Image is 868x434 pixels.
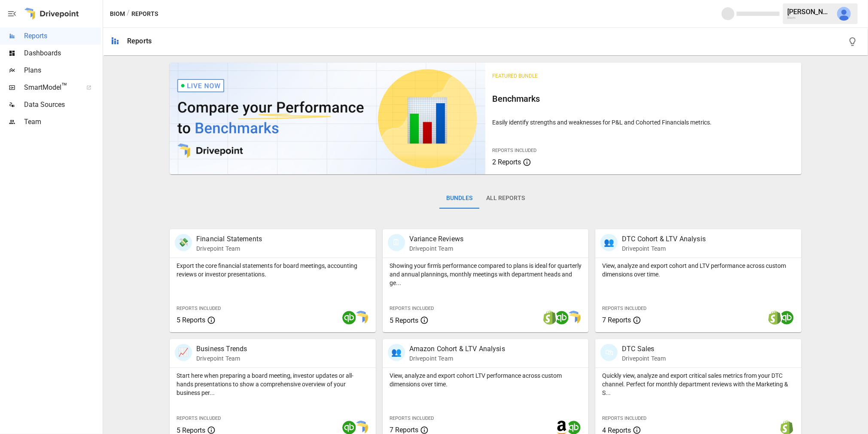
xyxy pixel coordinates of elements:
[567,311,581,325] img: smart model
[24,117,101,127] span: Team
[177,316,205,324] span: 5 Reports
[602,306,646,311] span: Reports Included
[780,311,794,325] img: quickbooks
[622,354,666,363] p: Drivepoint Team
[409,344,505,354] p: Amazon Cohort & LTV Analysis
[409,354,505,363] p: Drivepoint Team
[409,244,463,253] p: Drivepoint Team
[177,371,369,397] p: Start here when preparing a board meeting, investor updates or all-hands presentations to show a ...
[342,311,356,325] img: quickbooks
[602,371,795,397] p: Quickly view, analyze and export critical sales metrics from your DTC channel. Perfect for monthl...
[196,244,262,253] p: Drivepoint Team
[24,65,101,76] span: Plans
[543,311,557,325] img: shopify
[196,234,262,244] p: Financial Statements
[127,37,152,45] div: Reports
[439,188,479,209] button: Bundles
[388,344,405,361] div: 👥
[196,344,247,354] p: Business Trends
[175,234,192,251] div: 💸
[177,261,369,279] p: Export the core financial statements for board meetings, accounting reviews or investor presentat...
[390,416,434,421] span: Reports Included
[768,311,782,325] img: shopify
[175,344,192,361] div: 📈
[127,9,130,19] div: /
[390,316,418,325] span: 5 Reports
[600,344,618,361] div: 🛍
[61,81,67,92] span: ™
[170,63,485,174] img: video thumbnail
[787,8,832,16] div: [PERSON_NAME]
[492,73,538,79] span: Featured Bundle
[492,148,536,153] span: Reports Included
[388,234,405,251] div: 🗓
[622,344,666,354] p: DTC Sales
[390,426,418,434] span: 7 Reports
[409,234,463,244] p: Variance Reviews
[602,316,631,324] span: 7 Reports
[787,16,832,20] div: Biom
[177,416,221,421] span: Reports Included
[602,416,646,421] span: Reports Included
[622,244,706,253] p: Drivepoint Team
[177,306,221,311] span: Reports Included
[24,31,101,41] span: Reports
[24,100,101,110] span: Data Sources
[110,9,125,19] button: Biom
[479,188,532,209] button: All Reports
[492,158,521,166] span: 2 Reports
[354,311,368,325] img: smart model
[196,354,247,363] p: Drivepoint Team
[600,234,618,251] div: 👥
[24,82,77,93] span: SmartModel
[837,7,851,21] img: Will Gahagan
[24,48,101,58] span: Dashboards
[602,261,795,279] p: View, analyze and export cohort and LTV performance across custom dimensions over time.
[390,306,434,311] span: Reports Included
[622,234,706,244] p: DTC Cohort & LTV Analysis
[492,92,794,106] h6: Benchmarks
[832,2,856,26] button: Will Gahagan
[492,118,794,127] p: Easily identify strengths and weaknesses for P&L and Cohorted Financials metrics.
[555,311,569,325] img: quickbooks
[390,261,582,287] p: Showing your firm's performance compared to plans is ideal for quarterly and annual plannings, mo...
[390,371,582,388] p: View, analyze and export cohort LTV performance across custom dimensions over time.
